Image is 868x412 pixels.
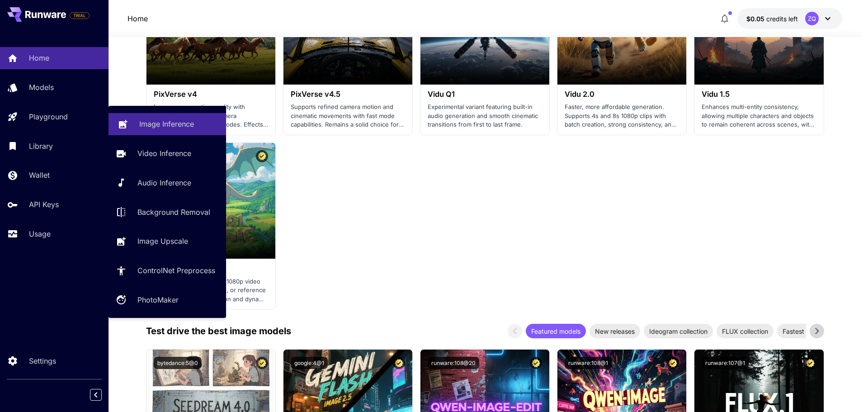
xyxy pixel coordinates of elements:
button: Certified Model – Vetted for best performance and includes a commercial license. [256,150,268,162]
button: Certified Model – Vetted for best performance and includes a commercial license. [256,357,268,369]
p: API Keys [29,199,59,210]
h3: PixVerse v4.5 [291,90,405,99]
span: credits left [766,15,798,23]
div: $0.05 [746,14,798,24]
button: $0.05 [737,8,842,29]
p: Faster, more affordable generation. Supports 4s and 8s 1080p clips with batch creation, strong co... [565,103,679,129]
span: Fastest models [777,327,833,336]
p: Models [29,82,54,93]
div: Collapse sidebar [97,387,108,403]
a: Image Inference [108,113,226,135]
h3: Vidu 2.0 [565,90,679,99]
a: Image Upscale [108,230,226,252]
span: Ideogram collection [644,327,713,336]
p: Video Inference [137,148,191,159]
span: Add your payment card to enable full platform functionality. [70,10,90,21]
a: PhotoMaker [108,289,226,311]
p: ControlNet Preprocess [137,265,215,276]
p: Usage [29,228,51,239]
p: Image Upscale [137,236,188,246]
p: Image Inference [139,118,194,129]
p: Playground [29,111,68,122]
span: $0.05 [746,15,766,23]
span: Featured models [526,327,586,336]
button: google:4@1 [291,357,328,369]
button: runware:108@1 [565,357,612,369]
p: Audio Inference [137,177,191,188]
p: Experimental variant featuring built-in audio generation and smooth cinematic transitions from fi... [428,103,542,129]
span: TRIAL [70,12,89,19]
button: Certified Model – Vetted for best performance and includes a commercial license. [667,357,679,369]
p: Background Removal [137,207,210,218]
a: ControlNet Preprocess [108,260,226,282]
p: Improves generation quality with support for advanced camera movements and motion modes. Effects ... [154,103,268,129]
span: FLUX collection [717,327,774,336]
button: Collapse sidebar [90,389,102,401]
h3: Vidu 1.5 [702,90,816,99]
p: Home [29,52,49,63]
p: PhotoMaker [137,294,179,305]
button: Certified Model – Vetted for best performance and includes a commercial license. [393,357,405,369]
h3: PixVerse v4 [154,90,268,99]
p: Supports refined camera motion and cinematic movements with fast mode capabilities. Remains a sol... [291,103,405,129]
p: Library [29,141,53,152]
a: Audio Inference [108,172,226,194]
p: Test drive the best image models [146,324,291,338]
p: Settings [29,355,56,366]
a: Video Inference [108,142,226,165]
button: Certified Model – Vetted for best performance and includes a commercial license. [530,357,542,369]
p: Wallet [29,170,50,180]
h3: Vidu Q1 [428,90,542,99]
p: Enhances multi-entity consistency, allowing multiple characters and objects to remain coherent ac... [702,103,816,129]
button: bytedance:5@0 [154,357,202,369]
p: Home [127,13,148,24]
nav: breadcrumb [127,13,148,24]
button: runware:108@20 [428,357,479,369]
div: ZQ [805,12,819,25]
button: runware:107@1 [702,357,749,369]
span: New releases [590,327,640,336]
button: Certified Model – Vetted for best performance and includes a commercial license. [804,357,816,369]
a: Background Removal [108,201,226,223]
